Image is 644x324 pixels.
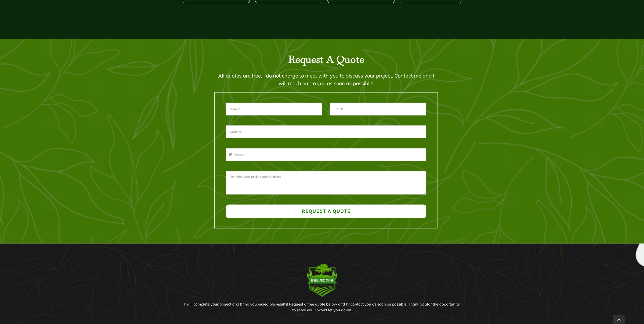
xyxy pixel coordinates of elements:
[330,103,426,115] input: Email*
[184,301,427,306] span: I will complete your project and bring you incredible results! Request a free quote below and I’l...
[214,72,438,87] p: All quotes are free, I do not charge to meet with you to discuss your project. Contact me and I w...
[226,103,322,115] input: Name*
[226,125,426,138] input: Address
[226,204,426,218] button: Request a Quote
[302,208,350,214] span: Request a Quote
[306,264,338,297] img: logof
[292,301,460,312] span: for the opportunity to serve you, I won’t let you down.
[226,148,426,161] input: Only numbers and phone characters are accepted.
[288,53,364,66] strong: Request A Quote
